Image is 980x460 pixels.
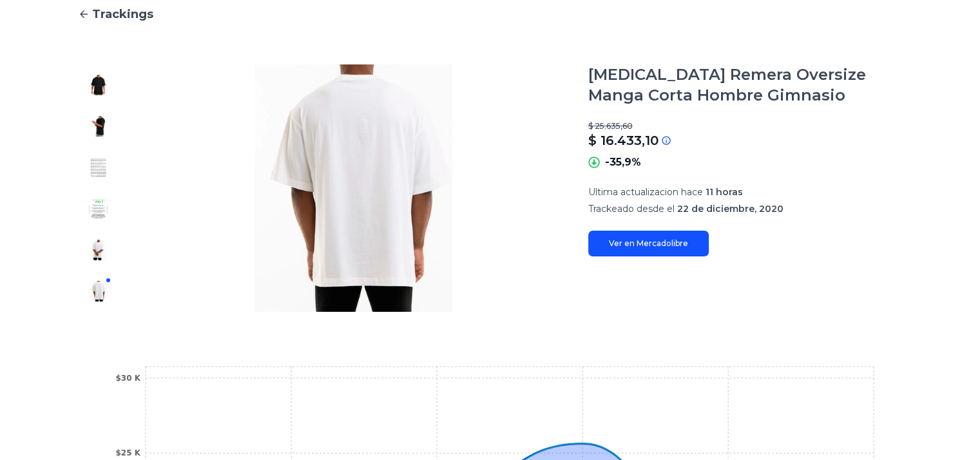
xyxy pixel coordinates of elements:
span: 22 de diciembre, 2020 [677,203,783,215]
img: Remeron Remera Oversize Manga Corta Hombre Gimnasio [88,240,109,260]
tspan: $25 K [115,448,140,457]
span: Trackeado desde el [588,203,675,215]
span: Trackings [92,5,153,23]
img: Remeron Remera Oversize Manga Corta Hombre Gimnasio [88,157,109,178]
tspan: $30 K [115,374,140,383]
p: $ 25.635,60 [588,121,903,131]
h1: [MEDICAL_DATA] Remera Oversize Manga Corta Hombre Gimnasio [588,64,903,106]
img: Remeron Remera Oversize Manga Corta Hombre Gimnasio [88,75,109,95]
a: Ver en Mercadolibre [588,231,709,256]
p: -35,9% [605,155,641,170]
img: Remeron Remera Oversize Manga Corta Hombre Gimnasio [88,281,109,302]
span: 11 horas [706,186,743,198]
img: Remeron Remera Oversize Manga Corta Hombre Gimnasio [145,64,562,312]
img: Remeron Remera Oversize Manga Corta Hombre Gimnasio [88,116,109,137]
span: Ultima actualizacion hace [588,186,703,198]
p: $ 16.433,10 [588,131,658,149]
a: Trackings [78,5,903,23]
img: Remeron Remera Oversize Manga Corta Hombre Gimnasio [88,198,109,219]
